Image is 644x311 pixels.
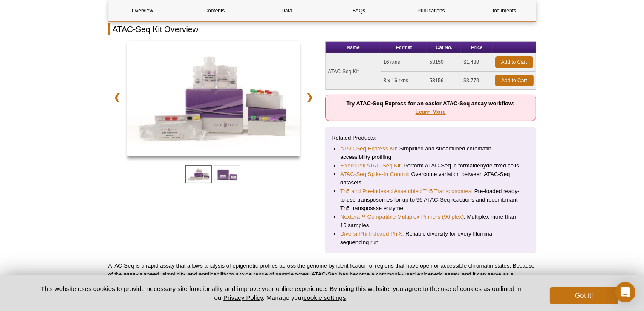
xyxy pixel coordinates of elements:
a: Data [253,0,321,21]
a: ATAC-Seq Kit [127,41,300,159]
a: Tn5 and Pre-indexed Assembled Tn5 Transposomes [340,187,471,196]
td: 16 rxns [381,53,427,72]
li: : Multiplex more than 16 samples [340,213,521,230]
th: Name [326,42,381,53]
img: ATAC-Seq Kit [127,41,300,156]
th: Format [381,42,427,53]
a: Learn More [416,109,446,115]
p: This website uses cookies to provide necessary site functionality and improve your online experie... [26,284,536,302]
th: Cat No. [427,42,461,53]
li: : Perform ATAC-Seq in formaldehyde-fixed cells [340,161,521,170]
td: ATAC-Seq Kit [326,53,381,90]
a: ❯ [300,87,319,107]
td: 3 x 16 rxns [381,72,427,90]
button: Got it! [550,287,618,304]
a: Publications [397,0,465,21]
h2: ATAC-Seq Kit Overview [108,23,536,35]
a: Add to Cart [495,56,533,68]
a: Diversi-Phi Indexed PhiX [340,230,402,238]
a: FAQs [325,0,393,21]
li: : Overcome variation between ATAC-Seq datasets [340,170,521,187]
p: Related Products: [332,134,530,142]
a: Privacy Policy [223,294,263,301]
li: : Simplified and streamlined chromatin accessibility profiling [340,144,521,161]
a: Documents [469,0,537,21]
p: ATAC-Seq is a rapid assay that allows analysis of epigenetic profiles across the genome by identi... [108,262,536,287]
a: ❮ [108,87,127,107]
a: Fixed Cell ATAC-Seq Kit [340,161,401,170]
a: Nextera™-Compatible Multiplex Primers (96 plex) [340,213,464,221]
a: Overview [109,0,176,21]
strong: Try ATAC-Seq Express for an easier ATAC-Seq assay workflow: [347,100,515,115]
div: Open Intercom Messenger [615,282,635,302]
td: 53156 [427,72,461,90]
a: Contents [181,0,248,21]
a: ATAC-Seq Express Kit [340,144,396,153]
button: cookie settings [303,294,346,301]
td: $1,480 [461,53,493,72]
td: $3,770 [461,72,493,90]
li: : Pre-loaded ready-to-use transposomes for up to 96 ATAC-Seq reactions and recombinant Tn5 transp... [340,187,521,213]
a: ATAC-Seq Spike-In Control [340,170,408,179]
li: : Reliable diversity for every Illumina sequencing run [340,230,521,247]
a: Add to Cart [495,75,534,86]
td: 53150 [427,53,461,72]
th: Price [461,42,493,53]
